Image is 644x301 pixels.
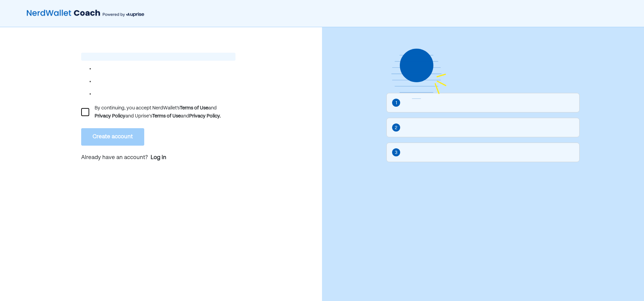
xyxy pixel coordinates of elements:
[395,99,397,107] div: 1
[152,112,181,120] div: Terms of Use
[395,149,397,156] div: 3
[151,154,166,162] a: Log in
[81,154,235,162] p: Already have an account?
[95,104,235,120] div: By continuing, you accept NerdWallet’s and and Uprise's and
[95,112,125,120] div: Privacy Policy
[180,104,208,112] div: Terms of Use
[395,124,397,132] div: 2
[81,128,144,146] button: Create account
[189,112,221,120] div: Privacy Policy.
